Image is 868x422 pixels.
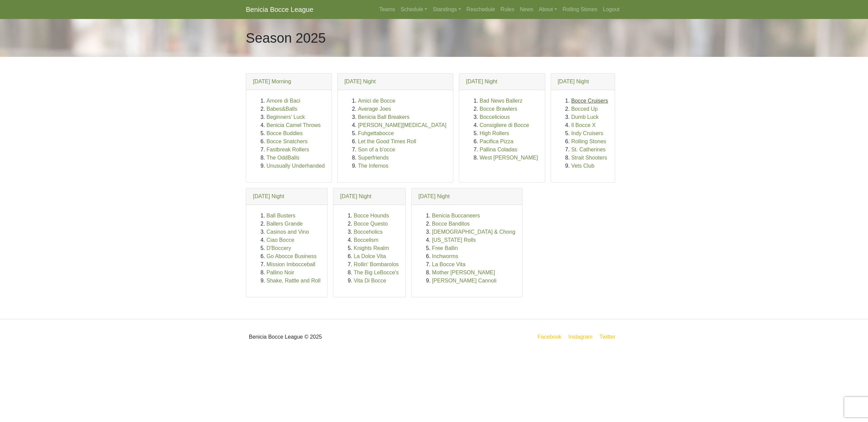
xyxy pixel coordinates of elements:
h1: Season 2025 [246,30,326,46]
a: Beginners' Luck [267,114,305,120]
a: Logout [600,3,622,16]
a: [DATE] Night [253,193,284,199]
a: Free Ballin [432,245,458,251]
a: Unusually Underhanded [267,163,325,169]
a: High Rollers [479,130,509,136]
a: Facebook [536,333,563,341]
a: [US_STATE] Rolls [432,237,476,243]
a: About [536,3,560,16]
a: Inchworms [432,253,458,259]
a: Indy Cruisers [571,130,603,136]
a: Rolling Stones [571,139,606,144]
a: [DATE] Night [344,79,376,84]
a: [DATE] Morning [253,79,291,84]
a: Standings [430,3,463,16]
a: Mission Imbocceball [267,261,315,267]
a: Boccelicious [479,114,510,120]
a: The Big LeBocce's [354,270,399,275]
a: Teams [376,3,398,16]
a: Reschedule [464,3,498,16]
a: Fastbreak Rollers [267,147,309,152]
a: [PERSON_NAME][MEDICAL_DATA] [358,122,447,128]
a: Consigliere di Bocce [479,122,529,128]
a: Schedule [398,3,430,16]
a: Son of a b'occe [358,147,395,152]
a: Rollin' Bombarolos [354,261,399,267]
a: Bocce Cruisers [571,98,608,104]
a: Bocced Up [571,106,598,112]
a: Rolling Stones [560,3,600,16]
a: Knights Realm [354,245,389,251]
a: News [517,3,536,16]
a: Benicia Bocce League [246,3,313,16]
a: Mother [PERSON_NAME] [432,270,495,275]
a: [DATE] Night [340,193,371,199]
a: Benicia Camel Throws [267,122,321,128]
a: Pallina Coladas [479,147,517,152]
a: Bad News Ballerz [479,98,522,104]
a: Bocce Banditos [432,221,470,227]
a: Amici de Bocce [358,98,395,104]
a: Rules [498,3,517,16]
a: Vita Di Bocce [354,278,386,283]
a: St. Catherines [571,147,606,152]
a: Pacifica Pizza [479,139,513,144]
a: Instagram [567,333,594,341]
a: [DATE] Night [466,79,497,84]
a: La Dolce Vita [354,253,386,259]
a: Go Abocce Business [267,253,317,259]
div: Benicia Bocce League © 2025 [241,325,434,349]
a: Fuhgettabocce [358,130,394,136]
a: Benicia Buccaneers [432,213,480,218]
a: Bocce Hounds [354,213,389,218]
a: Ball Busters [267,213,295,218]
a: Amore di Baci [267,98,300,104]
a: West [PERSON_NAME] [479,155,538,161]
a: Boccelism [354,237,378,243]
a: D'Boccery [267,245,291,251]
a: Shake, Rattle and Roll [267,278,320,283]
a: The OddBalls [267,155,299,161]
a: Bocce Questo [354,221,388,227]
a: Dumb Luck [571,114,599,120]
a: La Bocce Vita [432,261,465,267]
a: Il Bocce X [571,122,596,128]
a: Babes&Balls [267,106,297,112]
a: Strait Shooters [571,155,607,161]
a: Benicia Ball Breakers [358,114,410,120]
a: [PERSON_NAME] Cannoli [432,278,496,283]
a: [DEMOGRAPHIC_DATA] & Chong [432,229,515,235]
a: Bocce Brawlers [479,106,517,112]
a: Twitter [598,333,621,341]
a: Let the Good Times Roll [358,139,416,144]
a: Bocce Snatchers [267,139,308,144]
a: Pallino Noir [267,270,294,275]
a: [DATE] Night [558,79,589,84]
a: The Infernos [358,163,389,169]
a: Bocceholics [354,229,382,235]
a: Vets Club [571,163,594,169]
a: [DATE] Night [418,193,450,199]
a: Average Joes [358,106,391,112]
a: Ballers Grande [267,221,303,227]
a: Casinos and Vino [267,229,309,235]
a: Superfriends [358,155,389,161]
a: Ciao Bocce [267,237,294,243]
a: Bocce Buddies [267,130,303,136]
